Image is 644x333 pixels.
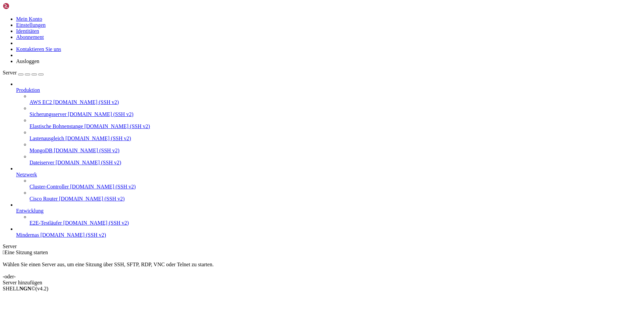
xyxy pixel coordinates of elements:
font: [DOMAIN_NAME] (SSH v2) [70,184,136,189]
li: Dateiserver [DOMAIN_NAME] (SSH v2) [30,154,641,166]
a: Abonnement [16,34,44,40]
font: MongoDB [30,148,52,153]
font: [DOMAIN_NAME] (SSH v2) [59,196,125,202]
a: MongoDB [DOMAIN_NAME] (SSH v2) [30,148,641,154]
font: 4.2 [40,286,47,291]
font: [DOMAIN_NAME] (SSH v2) [54,148,119,153]
img: Shellngn [3,3,41,9]
font: (v [36,286,40,291]
font: [DOMAIN_NAME] (SSH v2) [40,232,106,238]
a: Netzwerk [16,172,641,178]
a: Mein Konto [16,16,42,22]
a: Cluster-Controller [DOMAIN_NAME] (SSH v2) [30,184,641,190]
a: Elastische Bohnenstange [DOMAIN_NAME] (SSH v2) [30,123,641,129]
a: Dateiserver [DOMAIN_NAME] (SSH v2) [30,160,641,166]
font: SHELL [3,286,19,291]
a: Mindernas [DOMAIN_NAME] (SSH v2) [16,232,641,238]
li: Cisco Router [DOMAIN_NAME] (SSH v2) [30,190,641,202]
font: E2E-Testläufer [30,220,62,226]
li: Entwicklung [16,202,641,226]
font: [DOMAIN_NAME] (SSH v2) [65,135,131,141]
font: Ausloggen [16,58,39,64]
li: Lastenausgleich [DOMAIN_NAME] (SSH v2) [30,129,641,142]
a: Server [3,70,44,75]
font: Dateiserver [30,160,54,165]
font: [DOMAIN_NAME] (SSH v2) [85,123,150,129]
a: Lastenausgleich [DOMAIN_NAME] (SSH v2) [30,135,641,142]
font: [DOMAIN_NAME] (SSH v2) [68,111,133,117]
font: [DOMAIN_NAME] (SSH v2) [53,99,119,105]
font: Wählen Sie einen Server aus, um eine Sitzung über SSH, SFTP, RDP, VNC oder Telnet zu starten. [3,262,214,267]
font: Eine Sitzung starten [5,249,48,255]
li: Produktion [16,81,641,166]
a: AWS EC2 [DOMAIN_NAME] (SSH v2) [30,99,641,105]
font: Entwicklung [16,208,44,214]
font: AWS EC2 [30,99,52,105]
font: Produktion [16,87,40,93]
font: Cisco Router [30,196,58,202]
font:  [3,249,5,255]
font: Cluster-Controller [30,184,69,189]
font: Server [3,70,17,75]
a: Sicherungsserver [DOMAIN_NAME] (SSH v2) [30,111,641,117]
a: Cisco Router [DOMAIN_NAME] (SSH v2) [30,196,641,202]
font: [DOMAIN_NAME] (SSH v2) [63,220,129,226]
font: Server hinzufügen [3,280,42,285]
font: -oder- [3,274,16,279]
li: AWS EC2 [DOMAIN_NAME] (SSH v2) [30,93,641,105]
li: E2E-Testläufer [DOMAIN_NAME] (SSH v2) [30,214,641,226]
font: Netzwerk [16,172,37,177]
a: Einstellungen [16,22,46,28]
font: Lastenausgleich [30,135,64,141]
a: E2E-Testläufer [DOMAIN_NAME] (SSH v2) [30,220,641,226]
span: 4.2.0 [36,286,49,291]
li: MongoDB [DOMAIN_NAME] (SSH v2) [30,142,641,154]
font: Mindernas [16,232,39,238]
font: © [31,286,35,291]
a: Produktion [16,87,641,93]
a: Kontaktieren Sie uns [16,46,61,52]
li: Elastische Bohnenstange [DOMAIN_NAME] (SSH v2) [30,117,641,129]
font: [DOMAIN_NAME] (SSH v2) [56,160,121,165]
font: ) [47,286,48,291]
li: Mindernas [DOMAIN_NAME] (SSH v2) [16,226,641,238]
li: Netzwerk [16,166,641,202]
font: NGN [19,286,32,291]
a: Identitäten [16,28,39,34]
font: Sicherungsserver [30,111,66,117]
li: Sicherungsserver [DOMAIN_NAME] (SSH v2) [30,105,641,117]
font: Server [3,243,17,249]
font: Elastische Bohnenstange [30,123,83,129]
li: Cluster-Controller [DOMAIN_NAME] (SSH v2) [30,178,641,190]
a: Entwicklung [16,208,641,214]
